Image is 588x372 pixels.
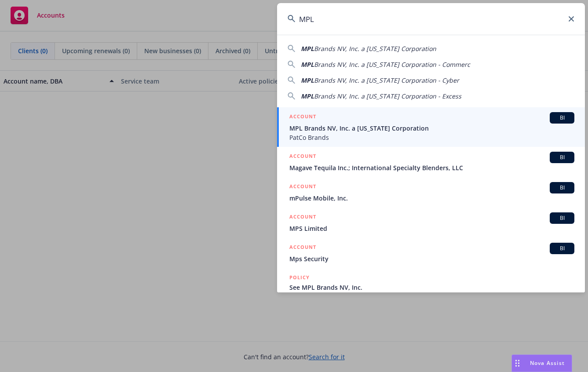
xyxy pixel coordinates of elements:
[289,112,316,123] h5: ACCOUNT
[277,147,585,177] a: ACCOUNTBIMagave Tequila Inc.; International Specialty Blenders, LLC
[553,114,571,122] span: BI
[289,152,316,162] h5: ACCOUNT
[301,60,314,69] span: MPL
[314,76,459,84] span: Brands NV, Inc. a [US_STATE] Corporation - Cyber
[553,153,571,161] span: BI
[289,163,574,172] span: Magave Tequila Inc.; International Specialty Blenders, LLC
[289,243,316,253] h5: ACCOUNT
[301,92,314,100] span: MPL
[277,238,585,268] a: ACCOUNTBIMps Security
[289,273,310,282] h5: POLICY
[289,254,574,263] span: Mps Security
[530,359,565,367] span: Nova Assist
[277,107,585,147] a: ACCOUNTBIMPL Brands NV, Inc. a [US_STATE] CorporationPatCo Brands
[511,354,572,372] button: Nova Assist
[277,3,585,35] input: Search...
[553,184,571,192] span: BI
[314,44,436,53] span: Brands NV, Inc. a [US_STATE] Corporation
[314,60,470,69] span: Brands NV, Inc. a [US_STATE] Corporation - Commerc
[301,76,314,84] span: MPL
[553,214,571,222] span: BI
[289,283,574,292] span: See MPL Brands NV, Inc.
[289,292,574,301] span: ESJ0031474033, [DATE]-[DATE]
[277,268,585,306] a: POLICYSee MPL Brands NV, Inc.ESJ0031474033, [DATE]-[DATE]
[277,177,585,208] a: ACCOUNTBImPulse Mobile, Inc.
[301,44,314,53] span: MPL
[289,224,574,233] span: MPS Limited
[512,355,523,372] div: Drag to move
[289,133,574,142] span: PatCo Brands
[277,208,585,238] a: ACCOUNTBIMPS Limited
[289,124,574,133] span: MPL Brands NV, Inc. a [US_STATE] Corporation
[289,193,574,203] span: mPulse Mobile, Inc.
[289,212,316,223] h5: ACCOUNT
[289,182,316,193] h5: ACCOUNT
[314,92,461,100] span: Brands NV, Inc. a [US_STATE] Corporation - Excess
[553,244,571,252] span: BI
